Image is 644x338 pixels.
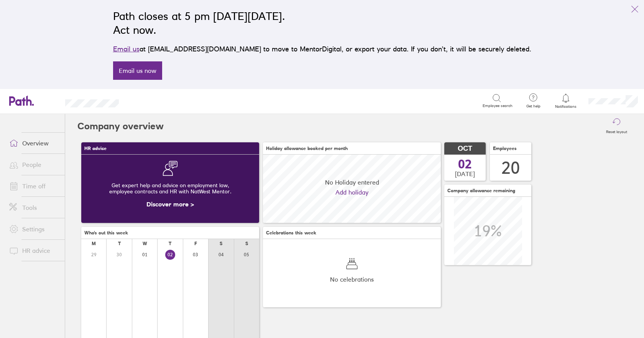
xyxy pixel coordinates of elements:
[113,44,531,54] p: at [EMAIL_ADDRESS][DOMAIN_NAME] to move to MentorDigital, or export your data. If you don’t, it w...
[483,104,513,108] span: Employee search
[140,97,159,104] div: Search
[3,178,65,194] a: Time off
[143,241,147,246] div: W
[146,200,194,208] a: Discover more >
[3,135,65,151] a: Overview
[601,114,632,138] button: Reset layout
[330,276,374,283] span: No celebrations
[3,200,65,215] a: Tools
[458,145,472,153] span: OCT
[194,241,197,246] div: F
[266,146,348,151] span: Holiday allowance booked per month
[87,176,253,201] div: Get expert help and advice on employment law, employee contracts and HR with NatWest Mentor.
[3,221,65,237] a: Settings
[113,61,162,80] a: Email us now
[521,104,546,109] span: Get help
[554,93,578,109] a: Notifications
[325,179,379,186] span: No Holiday entered
[3,243,65,258] a: HR advice
[455,170,475,177] span: [DATE]
[3,157,65,172] a: People
[601,127,632,134] label: Reset layout
[447,188,515,193] span: Company allowance remaining
[220,241,222,246] div: S
[245,241,248,246] div: S
[501,158,520,178] div: 20
[92,241,96,246] div: M
[118,241,121,246] div: T
[266,230,316,236] span: Celebrations this week
[77,114,164,138] h2: Company overview
[458,158,472,170] span: 02
[554,104,578,109] span: Notifications
[113,45,140,53] a: Email us
[335,189,368,196] a: Add holiday
[84,230,128,236] span: Who's out this week
[84,146,107,151] span: HR advice
[493,146,517,151] span: Employees
[113,9,531,37] h2: Path closes at 5 pm [DATE][DATE]. Act now.
[169,241,171,246] div: T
